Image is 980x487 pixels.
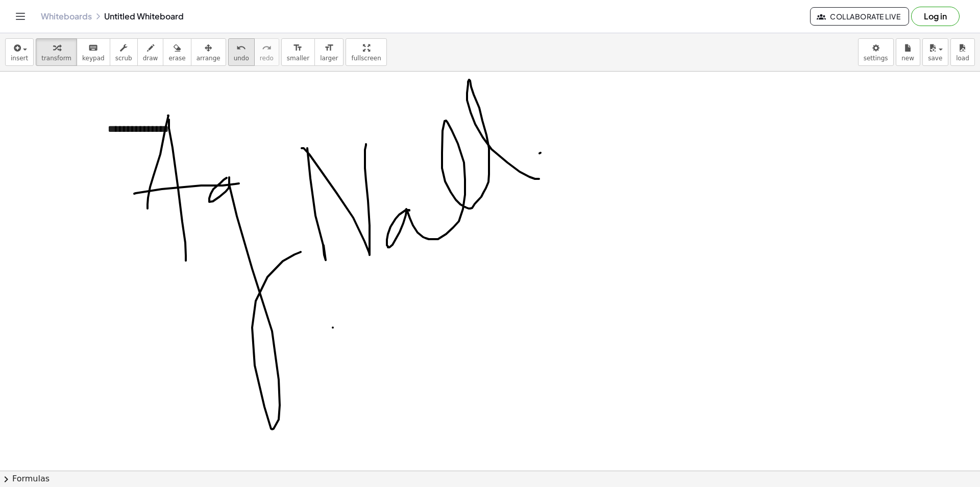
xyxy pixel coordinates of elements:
span: draw [143,55,158,62]
button: insert [5,38,34,66]
i: format_size [293,42,303,54]
span: settings [864,55,888,62]
i: redo [262,42,272,54]
button: load [950,38,975,66]
button: Toggle navigation [12,8,29,25]
span: load [956,55,969,62]
span: Collaborate Live [819,12,900,21]
a: Whiteboards [41,11,92,21]
span: redo [260,55,274,62]
button: redoredo [254,38,279,66]
button: draw [137,38,164,66]
span: new [901,55,914,62]
i: format_size [324,42,334,54]
button: save [922,38,948,66]
button: Log in [911,7,960,26]
button: keyboardkeypad [77,38,110,66]
button: new [896,38,920,66]
button: settings [858,38,894,66]
span: transform [41,55,71,62]
button: format_sizelarger [314,38,344,66]
span: keypad [82,55,105,62]
span: undo [234,55,249,62]
span: arrange [197,55,220,62]
button: format_sizesmaller [281,38,315,66]
button: scrub [110,38,138,66]
button: erase [163,38,191,66]
span: erase [168,55,185,62]
button: transform [36,38,77,66]
button: Collaborate Live [810,7,909,26]
span: save [928,55,942,62]
button: undoundo [228,38,255,66]
span: scrub [115,55,132,62]
button: arrange [191,38,226,66]
span: larger [320,55,338,62]
span: smaller [287,55,309,62]
span: fullscreen [351,55,381,62]
i: keyboard [88,42,98,54]
i: undo [236,42,246,54]
span: insert [11,55,28,62]
button: fullscreen [346,38,386,66]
